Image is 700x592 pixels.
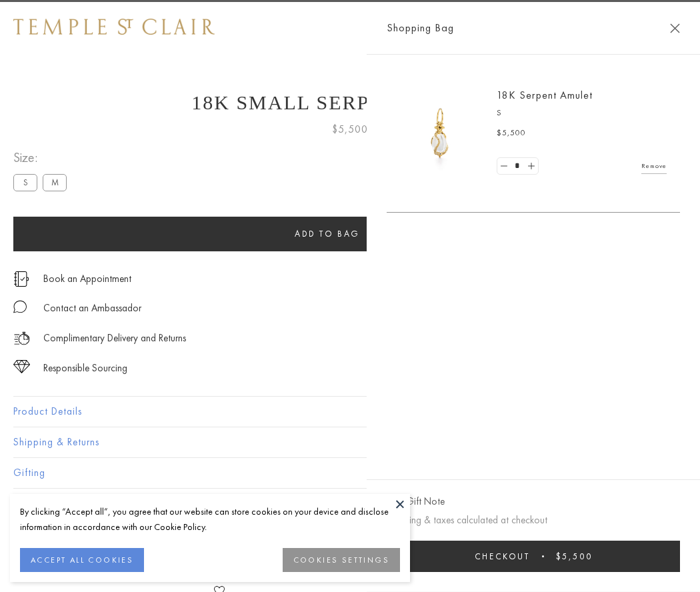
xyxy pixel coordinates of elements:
[43,300,141,317] div: Contact an Ambassador
[43,271,131,286] a: Book an Appointment
[43,174,67,191] label: M
[400,93,480,173] img: P51836-E11SERPPV
[13,427,687,457] button: Shipping & Returns
[387,493,445,510] button: Add Gift Note
[43,330,186,347] p: Complimentary Delivery and Returns
[497,88,593,102] a: 18K Serpent Amulet
[13,397,687,427] button: Product Details
[13,360,30,373] img: icon_sourcing.svg
[13,300,27,313] img: MessageIcon-01_2.svg
[670,23,680,33] button: Close Shopping Bag
[387,541,680,572] button: Checkout $5,500
[283,548,400,572] button: COOKIES SETTINGS
[524,158,537,175] a: Set quantity to 2
[497,107,667,120] p: S
[497,127,526,140] span: $5,500
[13,147,72,169] span: Size:
[13,271,29,287] img: icon_appointment.svg
[20,548,144,572] button: ACCEPT ALL COOKIES
[497,158,511,175] a: Set quantity to 0
[13,174,37,191] label: S
[295,228,360,239] span: Add to bag
[13,330,30,347] img: icon_delivery.svg
[475,551,530,562] span: Checkout
[13,19,215,35] img: Temple St. Clair
[332,121,368,138] span: $5,500
[13,91,687,114] h1: 18K Small Serpent Amulet
[641,159,667,173] a: Remove
[387,19,454,37] span: Shopping Bag
[13,458,687,488] button: Gifting
[43,360,127,377] div: Responsible Sourcing
[13,217,641,251] button: Add to bag
[387,512,680,529] p: Shipping & taxes calculated at checkout
[20,504,400,535] div: By clicking “Accept all”, you agree that our website can store cookies on your device and disclos...
[556,551,593,562] span: $5,500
